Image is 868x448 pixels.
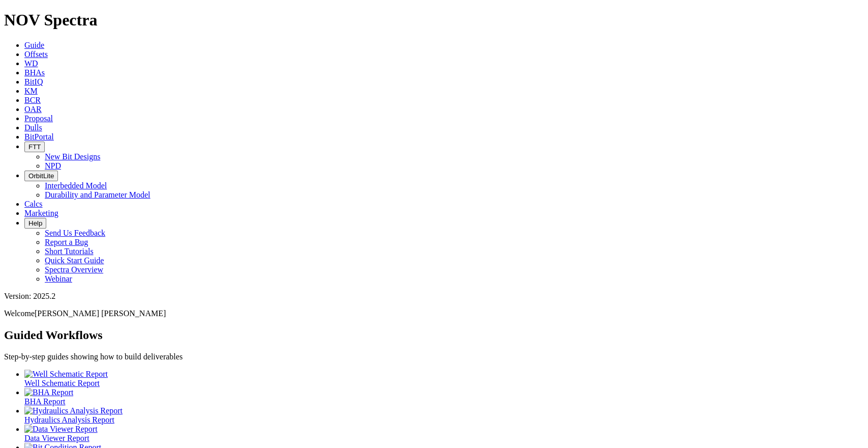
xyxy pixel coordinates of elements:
[24,132,54,141] a: BitPortal
[45,229,105,237] a: Send Us Feedback
[24,87,38,95] a: KM
[28,143,41,151] span: FTT
[24,96,41,104] a: BCR
[45,161,61,170] a: NPD
[35,309,166,318] span: [PERSON_NAME] [PERSON_NAME]
[24,425,864,442] a: Data Viewer Report Data Viewer Report
[24,171,58,181] button: OrbitLite
[24,406,123,415] img: Hydraulics Analysis Report
[4,292,864,301] div: Version: 2025.2
[45,181,107,190] a: Interbedded Model
[45,247,94,256] a: Short Tutorials
[24,388,73,397] img: BHA Report
[45,152,100,161] a: New Bit Designs
[28,219,42,227] span: Help
[24,77,43,86] a: BitIQ
[24,114,53,123] a: Proposal
[4,328,864,342] h2: Guided Workflows
[45,256,104,265] a: Quick Start Guide
[24,105,42,114] a: OAR
[24,200,43,208] a: Calcs
[24,68,45,77] a: BHAs
[24,123,42,132] a: Dulls
[24,379,100,387] span: Well Schematic Report
[24,370,864,387] a: Well Schematic Report Well Schematic Report
[24,142,45,152] button: FTT
[24,370,108,379] img: Well Schematic Report
[45,190,151,199] a: Durability and Parameter Model
[4,11,864,30] h1: NOV Spectra
[45,265,103,274] a: Spectra Overview
[45,274,72,283] a: Webinar
[24,209,58,217] a: Marketing
[24,425,98,434] img: Data Viewer Report
[24,59,38,68] a: WD
[4,352,864,361] p: Step-by-step guides showing how to build deliverables
[24,434,89,442] span: Data Viewer Report
[4,309,864,318] p: Welcome
[24,397,65,406] span: BHA Report
[24,41,44,49] a: Guide
[28,172,54,180] span: OrbitLite
[24,50,48,59] a: Offsets
[24,415,114,424] span: Hydraulics Analysis Report
[24,388,864,406] a: BHA Report BHA Report
[24,406,864,424] a: Hydraulics Analysis Report Hydraulics Analysis Report
[45,238,88,246] a: Report a Bug
[24,218,46,229] button: Help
